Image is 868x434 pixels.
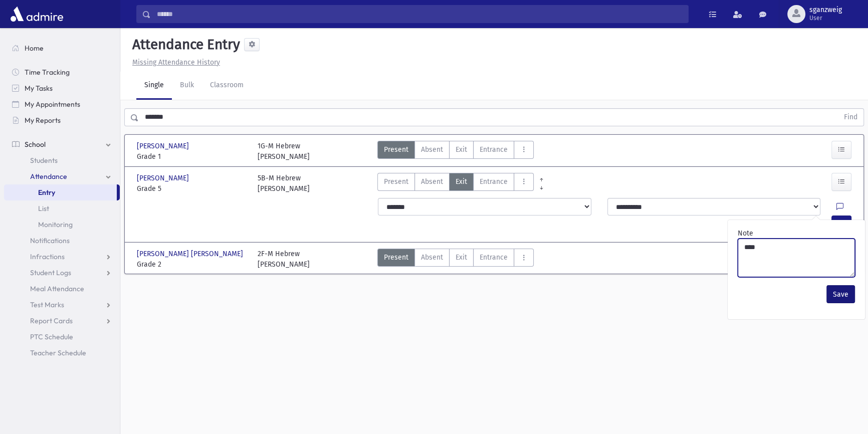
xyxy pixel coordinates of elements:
[30,348,86,357] span: Teacher Schedule
[25,68,70,77] span: Time Tracking
[384,252,408,263] span: Present
[25,44,44,53] span: Home
[456,176,467,187] span: Exit
[132,58,220,67] u: Missing Attendance History
[4,184,117,200] a: Entry
[30,316,73,325] span: Report Cards
[25,100,80,109] span: My Appointments
[421,252,443,263] span: Absent
[137,141,191,151] span: [PERSON_NAME]
[38,220,73,229] span: Monitoring
[4,152,120,168] a: Students
[4,168,120,184] a: Attendance
[384,176,408,187] span: Present
[4,313,120,329] a: Report Cards
[4,281,120,297] a: Meal Attendance
[384,144,408,155] span: Present
[202,72,252,100] a: Classroom
[128,58,220,67] a: Missing Attendance History
[30,236,70,245] span: Notifications
[137,249,245,259] span: [PERSON_NAME] [PERSON_NAME]
[4,64,120,80] a: Time Tracking
[456,252,467,263] span: Exit
[4,297,120,313] a: Test Marks
[4,112,120,128] a: My Reports
[30,284,84,293] span: Meal Attendance
[38,188,55,197] span: Entry
[377,173,534,194] div: AttTypes
[30,300,64,309] span: Test Marks
[4,136,120,152] a: School
[4,40,120,56] a: Home
[456,144,467,155] span: Exit
[25,140,46,149] span: School
[4,80,120,96] a: My Tasks
[30,172,67,181] span: Attendance
[809,6,842,14] span: sganzweig
[4,329,120,345] a: PTC Schedule
[4,249,120,265] a: Infractions
[137,173,191,183] span: [PERSON_NAME]
[30,268,71,277] span: Student Logs
[136,72,172,100] a: Single
[25,116,61,125] span: My Reports
[480,176,508,187] span: Entrance
[4,345,120,361] a: Teacher Schedule
[377,141,534,162] div: AttTypes
[137,259,248,270] span: Grade 2
[30,156,58,165] span: Students
[258,141,310,162] div: 1G-M Hebrew [PERSON_NAME]
[480,252,508,263] span: Entrance
[4,96,120,112] a: My Appointments
[38,204,49,213] span: List
[128,36,240,53] h5: Attendance Entry
[421,176,443,187] span: Absent
[8,4,66,24] img: AdmirePro
[30,252,65,261] span: Infractions
[838,109,863,126] button: Find
[151,5,688,23] input: Search
[4,233,120,249] a: Notifications
[480,144,508,155] span: Entrance
[172,72,202,100] a: Bulk
[4,200,120,216] a: List
[4,265,120,281] a: Student Logs
[25,84,53,93] span: My Tasks
[137,151,248,162] span: Grade 1
[258,249,310,270] div: 2F-M Hebrew [PERSON_NAME]
[421,144,443,155] span: Absent
[809,14,842,22] span: User
[377,249,534,270] div: AttTypes
[30,332,73,341] span: PTC Schedule
[258,173,310,194] div: 5B-M Hebrew [PERSON_NAME]
[738,228,753,239] label: Note
[4,216,120,233] a: Monitoring
[137,183,248,194] span: Grade 5
[826,285,855,303] button: Save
